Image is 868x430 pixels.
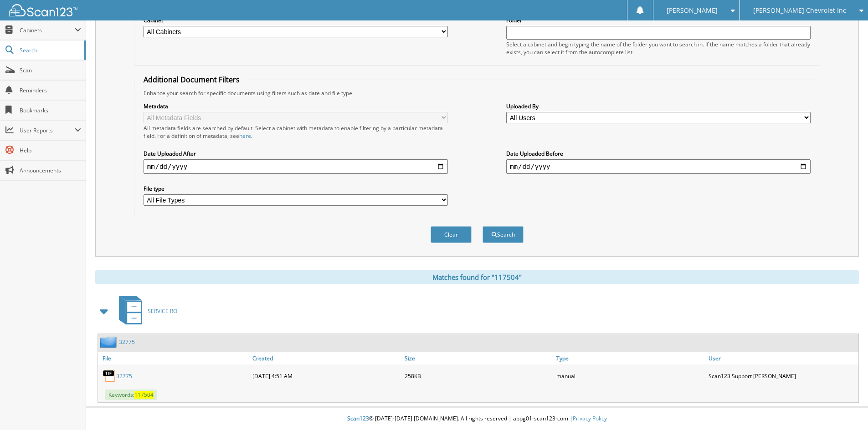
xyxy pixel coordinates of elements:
label: Uploaded By [506,102,811,110]
span: [PERSON_NAME] Chevrolet Inc [753,8,846,13]
a: Type [554,352,706,364]
button: Clear [431,226,472,243]
div: Matches found for "117504" [95,270,859,284]
label: Metadata [144,102,448,110]
div: [DATE] 4:51 AM [250,367,402,385]
a: here [239,132,251,140]
div: Enhance your search for specific documents using filters such as date and file type. [139,89,815,97]
label: Date Uploaded Before [506,150,811,157]
div: © [DATE]-[DATE] [DOMAIN_NAME]. All rights reserved | appg01-scan123-com | [86,408,868,430]
span: Announcements [20,167,81,174]
img: TIF.png [103,369,116,383]
span: Cabinets [20,26,75,34]
span: 117504 [134,391,154,399]
a: 32775 [119,338,135,346]
a: Privacy Policy [573,415,607,422]
img: folder2.png [100,336,119,348]
span: Keywords: [105,390,157,400]
span: Help [20,147,81,154]
div: Select a cabinet and begin typing the name of the folder you want to search in. If the name match... [506,40,811,56]
span: SERVICE RO [148,307,177,315]
span: Bookmarks [20,106,81,114]
label: File type [144,185,448,192]
a: SERVICE RO [113,293,177,329]
img: scan123-logo-white.svg [9,4,77,16]
iframe: Chat Widget [822,386,868,430]
a: File [98,352,250,364]
span: Reminders [20,86,81,94]
a: 32775 [116,372,132,380]
span: [PERSON_NAME] [667,8,718,13]
span: Scan [20,66,81,74]
a: User [706,352,858,364]
a: Created [250,352,402,364]
input: end [506,159,811,174]
label: Date Uploaded After [144,150,448,157]
a: Size [402,352,555,364]
div: manual [554,367,706,385]
span: Search [20,46,80,54]
div: Scan123 Support [PERSON_NAME] [706,367,858,385]
input: start [144,159,448,174]
button: Search [483,226,524,243]
legend: Additional Document Filters [139,75,244,85]
span: User Reports [20,126,75,134]
div: All metadata fields are searched by default. Select a cabinet with metadata to enable filtering b... [144,124,448,140]
div: 258KB [402,367,555,385]
span: Scan123 [347,415,369,422]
